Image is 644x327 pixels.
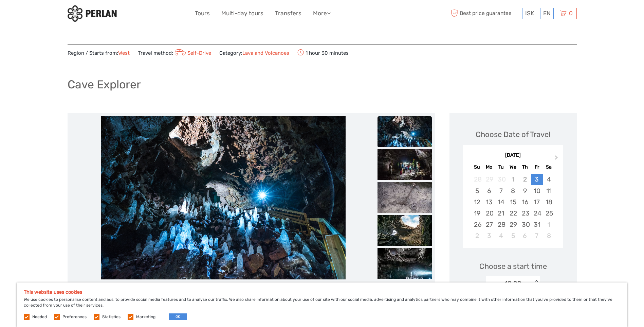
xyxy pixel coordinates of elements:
[519,219,531,230] div: Choose Thursday, October 30th, 2025
[534,280,539,287] div: < >
[540,8,554,19] div: EN
[531,174,543,185] div: Choose Friday, October 3rd, 2025
[543,162,555,172] div: Sa
[519,208,531,219] div: Choose Thursday, October 23rd, 2025
[507,174,519,185] div: Not available Wednesday, October 1st, 2025
[531,219,543,230] div: Choose Friday, October 31st, 2025
[495,174,507,185] div: Not available Tuesday, September 30th, 2025
[465,174,561,241] div: month 2025-10
[68,78,141,91] h1: Cave Explorer
[507,196,519,208] div: Choose Wednesday, October 15th, 2025
[543,219,555,230] div: Choose Saturday, November 1st, 2025
[378,116,432,147] img: bd7bbe6646e44b9cbbb7dc7473c59fac_slider_thumbnail.jpeg
[483,174,495,185] div: Not available Monday, September 29th, 2025
[543,196,555,208] div: Choose Saturday, October 18th, 2025
[17,282,627,327] div: We use cookies to personalise content and ads, to provide social media features and to analyse ou...
[10,12,77,17] p: We're away right now. Please check back later!
[531,162,543,172] div: Fr
[543,208,555,219] div: Choose Saturday, October 25th, 2025
[68,50,130,57] span: Region / Starts from:
[495,196,507,208] div: Choose Tuesday, October 14th, 2025
[138,48,211,57] span: Travel method:
[275,8,301,18] a: Transfers
[483,185,495,196] div: Choose Monday, October 6th, 2025
[221,8,263,18] a: Multi-day tours
[519,196,531,208] div: Choose Thursday, October 16th, 2025
[507,219,519,230] div: Choose Wednesday, October 29th, 2025
[543,230,555,241] div: Choose Saturday, November 8th, 2025
[483,230,495,241] div: Choose Monday, November 3rd, 2025
[378,182,432,213] img: 32e52d56475a491e864019319ecf310c_slider_thumbnail.jpeg
[507,185,519,196] div: Choose Wednesday, October 8th, 2025
[552,154,563,165] button: Next Month
[495,219,507,230] div: Choose Tuesday, October 28th, 2025
[297,48,349,57] span: 1 hour 30 minutes
[471,185,483,196] div: Choose Sunday, October 5th, 2025
[519,230,531,241] div: Choose Thursday, November 6th, 2025
[519,162,531,172] div: Th
[463,152,563,159] div: [DATE]
[543,174,555,185] div: Choose Saturday, October 4th, 2025
[483,219,495,230] div: Choose Monday, October 27th, 2025
[195,8,210,18] a: Tours
[495,185,507,196] div: Choose Tuesday, October 7th, 2025
[568,10,574,17] span: 0
[173,50,211,56] a: Self-Drive
[507,208,519,219] div: Choose Wednesday, October 22nd, 2025
[519,174,531,185] div: Not available Thursday, October 2nd, 2025
[136,314,155,320] label: Marketing
[483,196,495,208] div: Choose Monday, October 13th, 2025
[471,230,483,241] div: Choose Sunday, November 2nd, 2025
[479,261,547,272] span: Choose a start time
[525,10,534,17] span: ISK
[378,149,432,180] img: 243275cbbb03444aa9b6f9008c7eb523_slider_thumbnail.jpeg
[118,50,130,56] a: West
[531,208,543,219] div: Choose Friday, October 24th, 2025
[378,248,432,279] img: 3882324a34094246a43824f5823403fa_slider_thumbnail.jpeg
[519,185,531,196] div: Choose Thursday, October 9th, 2025
[471,208,483,219] div: Choose Sunday, October 19th, 2025
[471,162,483,172] div: Su
[101,116,346,279] img: bd7bbe6646e44b9cbbb7dc7473c59fac_main_slider.jpeg
[32,314,47,320] label: Needed
[471,174,483,185] div: Not available Sunday, September 28th, 2025
[495,162,507,172] div: Tu
[102,314,121,320] label: Statistics
[543,185,555,196] div: Choose Saturday, October 11th, 2025
[483,162,495,172] div: Mo
[531,185,543,196] div: Choose Friday, October 10th, 2025
[78,11,86,19] button: Open LiveChat chat widget
[169,313,187,320] button: OK
[495,230,507,241] div: Choose Tuesday, November 4th, 2025
[68,5,117,22] img: 288-6a22670a-0f57-43d8-a107-52fbc9b92f2c_logo_small.jpg
[507,162,519,172] div: We
[483,208,495,219] div: Choose Monday, October 20th, 2025
[495,208,507,219] div: Choose Tuesday, October 21st, 2025
[476,129,550,140] div: Choose Date of Travel
[242,50,289,56] a: Lava and Volcanoes
[531,196,543,208] div: Choose Friday, October 17th, 2025
[507,230,519,241] div: Choose Wednesday, November 5th, 2025
[62,314,87,320] label: Preferences
[378,215,432,246] img: 985b1baaa8f34bc8b7574ececeae9f0c_slider_thumbnail.jpeg
[219,50,289,57] span: Category:
[313,8,331,18] a: More
[449,8,520,19] span: Best price guarantee
[471,196,483,208] div: Choose Sunday, October 12th, 2025
[471,219,483,230] div: Choose Sunday, October 26th, 2025
[531,230,543,241] div: Choose Friday, November 7th, 2025
[24,289,620,295] h5: This website uses cookies
[505,279,521,288] div: 10:00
